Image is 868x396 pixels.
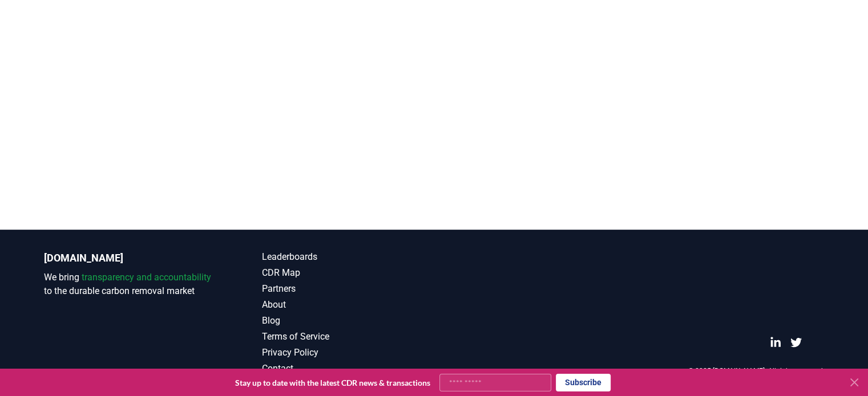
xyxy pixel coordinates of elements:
a: Leaderboards [262,250,434,264]
a: Contact [262,362,434,375]
p: We bring to the durable carbon removal market [44,271,216,298]
p: © 2025 [DOMAIN_NAME]. All rights reserved. [688,366,825,375]
a: Terms of Service [262,330,434,344]
a: Twitter [790,337,802,348]
span: transparency and accountability [82,272,211,283]
a: About [262,298,434,312]
a: LinkedIn [770,337,781,348]
a: Blog [262,314,434,328]
a: CDR Map [262,266,434,280]
a: Partners [262,282,434,296]
a: Privacy Policy [262,346,434,360]
p: [DOMAIN_NAME] [44,250,216,266]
